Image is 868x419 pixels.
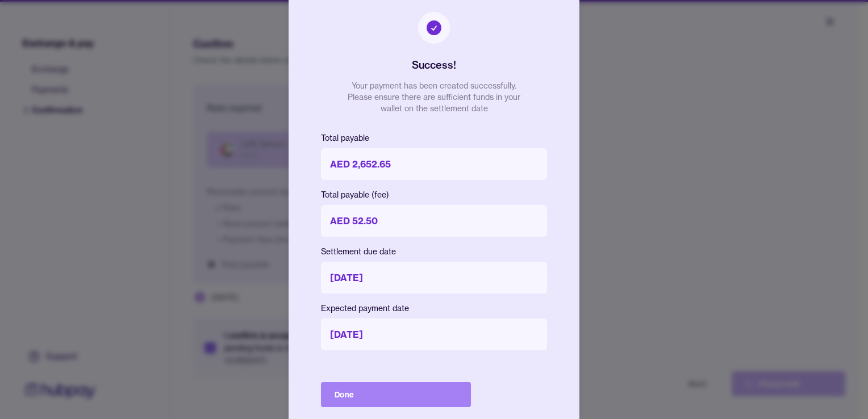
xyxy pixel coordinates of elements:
p: AED 2,652.65 [321,148,547,180]
p: Expected payment date [321,303,547,314]
button: Done [321,382,471,407]
p: [DATE] [321,262,547,294]
p: Your payment has been created successfully. Please ensure there are sufficient funds in your wall... [343,80,525,114]
p: AED 52.50 [321,205,547,237]
p: Total payable (fee) [321,189,547,200]
p: Settlement due date [321,246,547,257]
p: Total payable [321,132,547,144]
p: [DATE] [321,319,547,350]
h2: Success! [412,57,456,73]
